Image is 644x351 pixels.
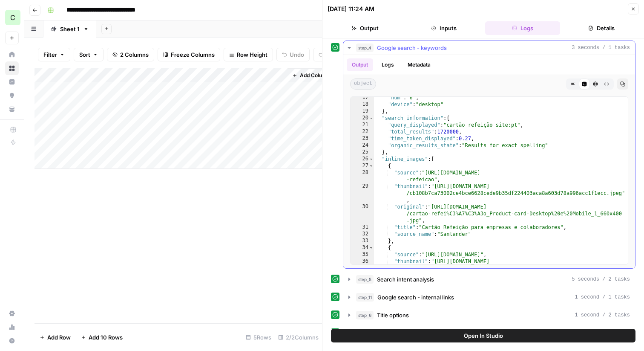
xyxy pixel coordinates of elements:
div: 31 [351,224,374,231]
button: Output [328,21,403,35]
a: Sheet 1 [43,20,96,38]
div: 27 [351,162,374,169]
div: 34 [351,244,374,251]
div: 21 [351,122,374,128]
div: 19 [351,108,374,115]
button: Filter [38,48,70,61]
span: Sort [79,50,90,59]
div: 23 [351,135,374,142]
span: Title options [377,311,409,319]
div: 2/2 Columns [275,331,322,344]
span: 1 second / 1 tasks [575,293,630,301]
span: Search intent analysis [377,275,434,284]
button: Add Column [289,70,333,81]
button: Output [347,58,373,71]
div: 26 [351,156,374,162]
button: Row Height [224,48,273,61]
button: Logs [485,21,561,35]
button: Sort [74,48,103,61]
span: Open In Studio [464,331,503,340]
div: 33 [351,238,374,244]
div: 17 [351,94,374,101]
button: Add 10 Rows [76,331,128,344]
span: 2 Columns [120,50,149,59]
button: Help + Support [5,334,19,348]
div: 5 Rows [242,331,275,344]
button: 1 second / 1 tasks [343,290,635,304]
span: 5 seconds / 2 tasks [572,276,630,283]
a: Home [5,48,19,61]
span: Toggle code folding, rows 27 through 33 [369,162,374,169]
button: Add Row [34,331,76,344]
button: Open In Studio [331,329,635,342]
button: Freeze Columns [158,48,220,61]
div: 29 [351,183,374,203]
span: 3 seconds / 1 tasks [572,44,630,52]
button: 2 Columns [107,48,154,61]
div: 24 [351,142,374,149]
div: Sheet 1 [60,25,80,33]
button: 19 ms [343,326,635,340]
button: Details [563,21,639,35]
span: Toggle code folding, rows 26 through 72 [369,156,374,162]
div: 30 [351,203,374,224]
a: Opportunities [5,89,19,102]
span: step_4 [356,44,374,52]
a: Insights [5,75,19,89]
span: Add Row [47,333,71,342]
button: Inputs [406,21,482,35]
span: Filter [43,50,57,59]
a: Usage [5,320,19,334]
span: Add Column [300,72,330,79]
span: Undo [290,50,304,59]
span: Freeze Columns [171,50,215,59]
div: 35 [351,251,374,258]
button: Undo [276,48,310,61]
span: Add 10 Rows [89,333,123,342]
a: Settings [5,307,19,320]
span: step_6 [356,311,374,319]
div: 25 [351,149,374,156]
div: 32 [351,231,374,238]
a: Browse [5,61,19,75]
span: Toggle code folding, rows 34 through 40 [369,244,374,251]
div: 36 [351,258,374,278]
span: Google search - keywords [377,44,447,52]
a: Your Data [5,102,19,116]
span: object [350,78,376,90]
span: 1 second / 2 tasks [575,311,630,319]
span: Toggle code folding, rows 20 through 25 [369,115,374,122]
span: Row Height [237,50,267,59]
div: 28 [351,169,374,183]
button: 3 seconds / 1 tasks [343,41,635,55]
button: Workspace: Coverflex [5,7,19,28]
div: 20 [351,115,374,122]
div: 18 [351,101,374,108]
span: Google search - internal links [377,293,454,302]
button: Logs [377,58,399,71]
span: step_11 [356,293,374,302]
div: 3 seconds / 1 tasks [343,55,635,268]
button: 5 seconds / 2 tasks [343,273,635,286]
button: Metadata [402,58,436,71]
span: C [10,12,15,23]
button: 1 second / 2 tasks [343,308,635,322]
div: [DATE] 11:24 AM [328,5,374,13]
div: 22 [351,128,374,135]
span: step_5 [356,275,374,284]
